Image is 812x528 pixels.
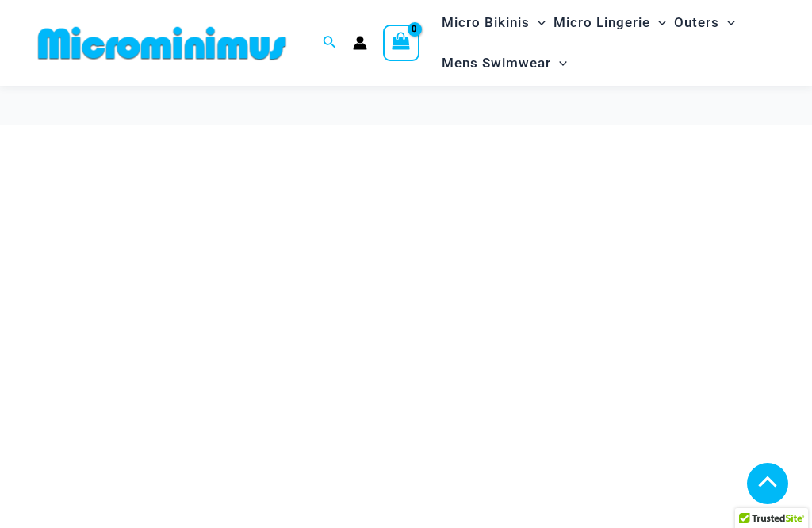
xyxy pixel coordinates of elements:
a: Search icon link [323,33,337,53]
a: View Shopping Cart, empty [383,25,419,61]
a: Micro BikinisMenu ToggleMenu Toggle [438,2,550,43]
a: OutersMenu ToggleMenu Toggle [670,2,739,43]
span: Mens Swimwear [442,43,551,83]
img: MM SHOP LOGO FLAT [32,25,293,61]
span: Micro Lingerie [553,2,650,43]
a: Micro LingerieMenu ToggleMenu Toggle [550,2,670,43]
a: Mens SwimwearMenu ToggleMenu Toggle [438,43,571,83]
span: Menu Toggle [719,2,735,43]
a: Account icon link [353,36,367,50]
span: Menu Toggle [551,43,567,83]
span: Outers [674,2,719,43]
span: Micro Bikinis [442,2,530,43]
span: Menu Toggle [530,2,546,43]
span: Menu Toggle [650,2,666,43]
